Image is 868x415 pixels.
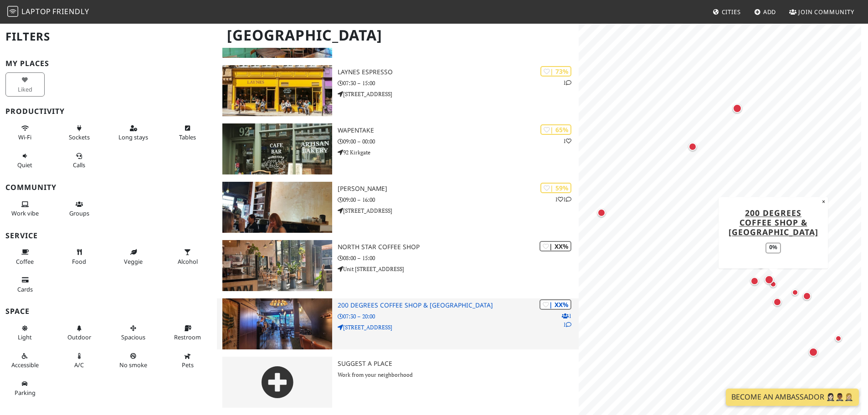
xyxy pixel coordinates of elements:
[217,240,579,291] a: North Star Coffee Shop | XX% North Star Coffee Shop 08:00 – 15:00 Unit [STREET_ADDRESS]
[7,4,89,20] a: LaptopFriendly LaptopFriendly
[683,138,702,156] div: Map marker
[338,312,579,321] p: 07:30 – 20:00
[338,370,579,379] p: Work from your neighborhood
[760,271,778,289] div: Map marker
[338,90,579,98] p: [STREET_ADDRESS]
[786,283,804,302] div: Map marker
[5,376,45,400] button: Parking
[338,302,579,309] h3: 200 Degrees Coffee Shop & [GEOGRAPHIC_DATA]
[338,195,579,204] p: 09:00 – 16:00
[763,8,776,16] span: Add
[168,321,207,345] button: Restroom
[338,243,579,251] h3: North Star Coffee Shop
[765,242,781,253] div: 0%
[563,78,571,87] p: 1
[798,8,854,16] span: Join Community
[338,265,579,273] p: Unit [STREET_ADDRESS]
[60,348,99,373] button: A/C
[729,207,818,237] a: 200 Degrees Coffee Shop & [GEOGRAPHIC_DATA]
[60,245,99,269] button: Food
[563,137,571,145] p: 1
[178,257,198,266] span: Alcohol
[5,149,45,173] button: Quiet
[174,333,201,341] span: Restroom
[222,298,332,349] img: 200 Degrees Coffee Shop & Barista School
[5,23,211,51] h2: Filters
[338,79,579,87] p: 07:30 – 15:00
[722,8,741,16] span: Cities
[338,206,579,215] p: [STREET_ADDRESS]
[222,182,332,233] img: Mrs Atha's
[52,6,89,16] span: Friendly
[592,204,611,222] div: Map marker
[11,209,39,217] span: People working
[5,107,211,116] h3: Productivity
[5,197,45,221] button: Work vibe
[124,257,143,266] span: Veggie
[764,275,782,293] div: Map marker
[222,65,332,116] img: Laynes Espresso
[119,361,147,369] span: Smoke free
[5,245,45,269] button: Coffee
[750,4,780,20] a: Add
[555,195,571,204] p: 1 1
[768,293,786,311] div: Map marker
[338,254,579,262] p: 08:00 – 15:00
[338,148,579,157] p: 92 Kirkgate
[5,183,211,192] h3: Community
[60,197,99,221] button: Groups
[168,121,207,145] button: Tables
[114,121,153,145] button: Long stays
[539,299,571,310] div: | XX%
[18,333,32,341] span: Natural light
[121,333,145,341] span: Spacious
[5,272,45,297] button: Cards
[60,321,99,345] button: Outdoor
[60,149,99,173] button: Calls
[222,123,332,174] img: Wapentake
[819,197,828,207] button: Close popup
[17,161,32,169] span: Quiet
[540,183,571,193] div: | 59%
[5,231,211,240] h3: Service
[60,121,99,145] button: Sockets
[168,245,207,269] button: Alcohol
[217,65,579,116] a: Laynes Espresso | 73% 1 Laynes Espresso 07:30 – 15:00 [STREET_ADDRESS]
[18,133,31,141] span: Stable Wi-Fi
[179,133,196,141] span: Work-friendly tables
[67,333,91,341] span: Outdoor area
[338,137,579,146] p: 09:00 – 00:00
[217,298,579,349] a: 200 Degrees Coffee Shop & Barista School | XX% 11 200 Degrees Coffee Shop & [GEOGRAPHIC_DATA] 07:...
[21,6,51,16] span: Laptop
[182,361,194,369] span: Pet friendly
[69,209,89,217] span: Group tables
[5,59,211,68] h3: My Places
[5,321,45,345] button: Light
[222,240,332,291] img: North Star Coffee Shop
[786,4,858,20] a: Join Community
[5,348,45,373] button: Accessible
[745,272,764,290] div: Map marker
[7,6,18,17] img: LaptopFriendly
[11,361,39,369] span: Accessible
[540,124,571,135] div: | 65%
[217,357,579,408] a: Suggest a Place Work from your neighborhood
[728,99,746,118] div: Map marker
[17,285,33,293] span: Credit cards
[114,321,153,345] button: Spacious
[829,329,847,348] div: Map marker
[540,66,571,77] div: | 73%
[709,4,745,20] a: Cities
[338,127,579,134] h3: Wapentake
[72,257,86,266] span: Food
[15,389,36,397] span: Parking
[539,241,571,251] div: | XX%
[338,185,579,193] h3: [PERSON_NAME]
[118,133,148,141] span: Long stays
[5,121,45,145] button: Wi-Fi
[217,182,579,233] a: Mrs Atha's | 59% 11 [PERSON_NAME] 09:00 – 16:00 [STREET_ADDRESS]
[338,68,579,76] h3: Laynes Espresso
[114,348,153,373] button: No smoke
[798,287,816,305] div: Map marker
[222,357,332,408] img: gray-place-d2bdb4477600e061c01bd816cc0f2ef0cfcb1ca9e3ad78868dd16fb2af073a21.png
